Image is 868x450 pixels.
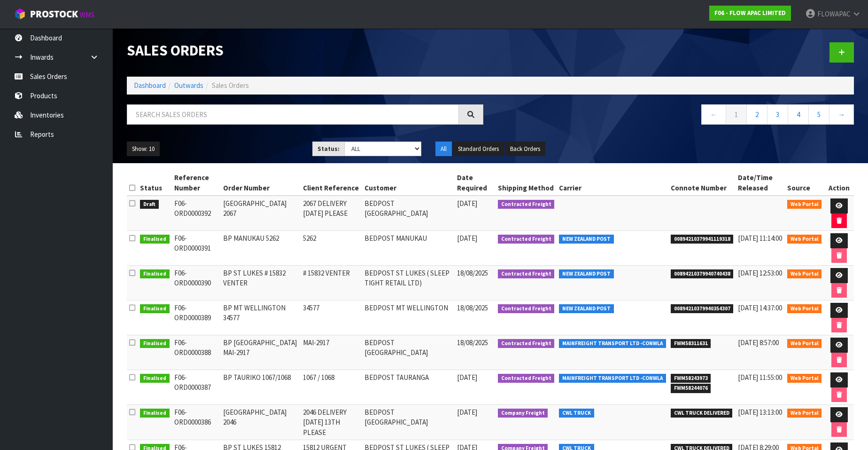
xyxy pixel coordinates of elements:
span: [DATE] [457,408,477,417]
th: Carrier [557,170,668,196]
th: Client Reference [301,170,362,196]
td: BP [GEOGRAPHIC_DATA] MAI-2917 [221,335,301,370]
button: Standard Orders [453,142,504,157]
strong: Status: [318,145,340,153]
span: FWM58311631 [671,339,711,348]
a: 5 [808,104,829,125]
span: Finalised [140,304,170,314]
span: [DATE] [457,373,477,382]
span: MAINFREIGHT TRANSPORT LTD -CONWLA [559,374,666,383]
td: BEDPOST TAURANGA [362,370,455,405]
span: FWM58244076 [671,384,711,393]
td: BEDPOST [GEOGRAPHIC_DATA] [362,405,455,440]
td: F06-ORD0000388 [172,335,221,370]
img: cube-alt.png [14,8,26,20]
td: BP MT WELLINGTON 34577 [221,300,301,335]
td: F06-ORD0000387 [172,370,221,405]
span: Web Portal [787,269,822,279]
span: Draft [140,200,159,209]
a: ← [701,104,726,125]
h1: Sales Orders [127,42,483,59]
span: [DATE] [457,199,477,208]
nav: Page navigation [497,104,854,127]
a: 2 [746,104,767,125]
th: Reference Number [172,170,221,196]
span: Contracted Freight [498,269,555,279]
td: BP ST LUKES # 15832 VENTER [221,266,301,300]
td: F06-ORD0000386 [172,405,221,440]
td: 34577 [301,300,362,335]
span: Contracted Freight [498,339,555,348]
th: Source [785,170,824,196]
span: 18/08/2025 [457,303,488,312]
span: [DATE] 11:14:00 [738,234,782,243]
a: Outwards [174,81,203,90]
span: CWL TRUCK DELIVERED [671,409,733,418]
span: NEW ZEALAND POST [559,304,614,314]
span: 00894210379940740438 [671,269,734,279]
small: WMS [80,10,94,19]
input: Search sales orders [127,104,459,125]
span: [DATE] 12:53:00 [738,268,782,277]
span: FLOWAPAC [817,9,851,18]
th: Date Required [455,170,496,196]
span: Web Portal [787,304,822,314]
th: Customer [362,170,455,196]
span: 18/08/2025 [457,268,488,277]
td: BP TAURIKO 1067/1068 [221,370,301,405]
span: Finalised [140,269,170,279]
td: # 15832 VENTER [301,266,362,300]
span: Contracted Freight [498,374,555,383]
span: Web Portal [787,409,822,418]
td: BP MANUKAU 5262 [221,231,301,266]
th: Date/Time Released [736,170,785,196]
td: F06-ORD0000390 [172,266,221,300]
span: Finalised [140,409,170,418]
td: BEDPOST [GEOGRAPHIC_DATA] [362,335,455,370]
span: [DATE] 14:37:00 [738,303,782,312]
span: 18/08/2025 [457,338,488,347]
span: [DATE] [457,234,477,243]
th: Shipping Method [496,170,557,196]
span: NEW ZEALAND POST [559,269,614,279]
span: Finalised [140,235,170,244]
td: MAI-2917 [301,335,362,370]
span: NEW ZEALAND POST [559,235,614,244]
td: 2046 DELIVERY [DATE] 13TH PLEASE [301,405,362,440]
a: Dashboard [134,81,166,90]
span: Finalised [140,374,170,383]
td: 2067 DELIVERY [DATE] PLEASE [301,196,362,231]
td: [GEOGRAPHIC_DATA] 2046 [221,405,301,440]
span: Contracted Freight [498,235,555,244]
td: 1067 / 1068 [301,370,362,405]
td: F06-ORD0000391 [172,231,221,266]
span: Finalised [140,339,170,348]
span: MAINFREIGHT TRANSPORT LTD -CONWLA [559,339,666,348]
span: 00894210379940354307 [671,304,734,314]
a: → [829,104,854,125]
th: Order Number [221,170,301,196]
td: 5262 [301,231,362,266]
span: Contracted Freight [498,304,555,314]
td: BEDPOST ST LUKES ( SLEEP TIGHT RETAIL LTD) [362,266,455,300]
th: Connote Number [668,170,736,196]
strong: F06 - FLOW APAC LIMITED [714,9,786,17]
td: BEDPOST [GEOGRAPHIC_DATA] [362,196,455,231]
button: All [435,142,452,157]
td: [GEOGRAPHIC_DATA] 2067 [221,196,301,231]
a: 1 [726,104,747,125]
button: Show: 10 [127,142,160,157]
td: F06-ORD0000389 [172,300,221,335]
button: Back Orders [505,142,545,157]
span: [DATE] 13:13:00 [738,408,782,417]
span: Sales Orders [212,81,249,90]
span: Web Portal [787,235,822,244]
span: [DATE] 11:55:00 [738,373,782,382]
span: CWL TRUCK [559,409,594,418]
span: Company Freight [498,409,548,418]
td: F06-ORD0000392 [172,196,221,231]
span: [DATE] 8:57:00 [738,338,779,347]
span: Contracted Freight [498,200,555,209]
span: ProStock [30,8,78,20]
span: Web Portal [787,200,822,209]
